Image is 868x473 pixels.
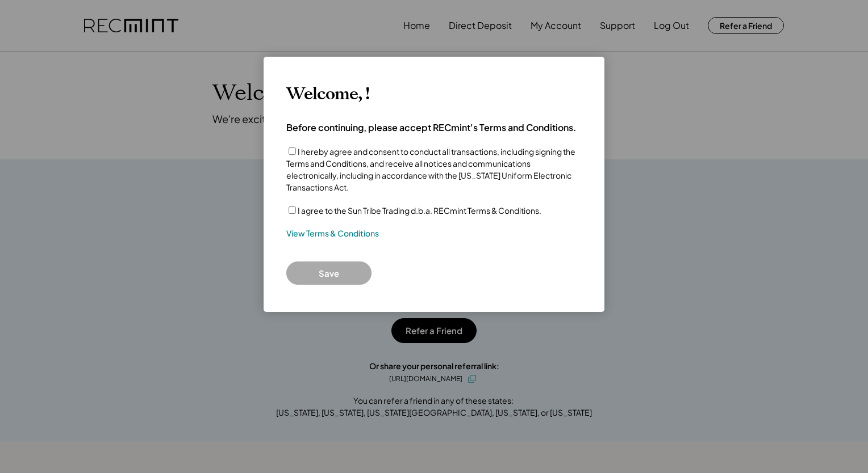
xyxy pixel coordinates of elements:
a: View Terms & Conditions [286,228,379,239]
button: Save [286,261,372,285]
label: I hereby agree and consent to conduct all transactions, including signing the Terms and Condition... [286,146,575,192]
h3: Welcome, ! [286,84,369,104]
label: I agree to the Sun Tribe Trading d.b.a. RECmint Terms & Conditions. [298,205,541,216]
h4: Before continuing, please accept RECmint's Terms and Conditions. [286,121,577,134]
